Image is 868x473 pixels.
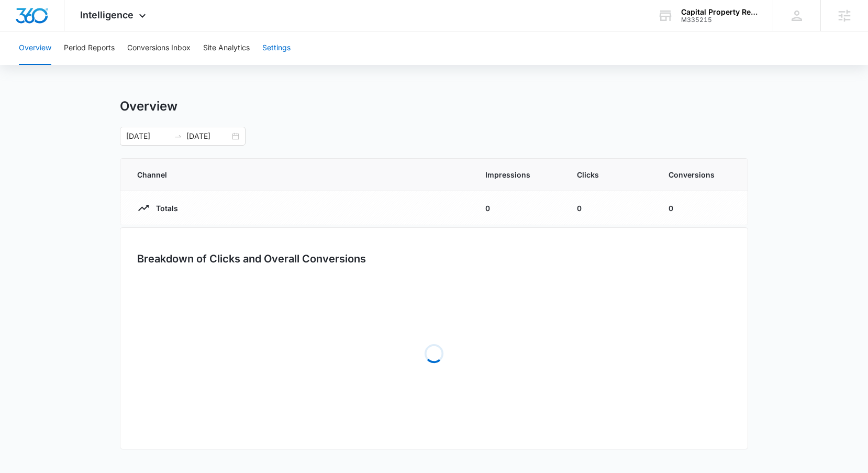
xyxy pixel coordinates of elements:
td: 0 [564,191,656,225]
span: Impressions [485,169,552,180]
span: Channel [137,169,460,180]
span: Intelligence [80,9,133,20]
div: account id [681,16,758,24]
input: Start date [126,130,170,142]
button: Site Analytics [203,31,250,65]
td: 0 [656,191,748,225]
span: Clicks [577,169,643,180]
button: Period Reports [64,31,115,65]
span: to [174,132,182,140]
h1: Overview [120,98,177,114]
span: Conversions [669,169,731,180]
div: account name [681,8,758,16]
p: Totals [150,203,178,214]
button: Conversions Inbox [127,31,191,65]
input: End date [186,130,230,142]
button: Overview [19,31,51,65]
button: Settings [262,31,291,65]
h3: Breakdown of Clicks and Overall Conversions [137,251,366,267]
span: swap-right [174,132,182,140]
td: 0 [473,191,564,225]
